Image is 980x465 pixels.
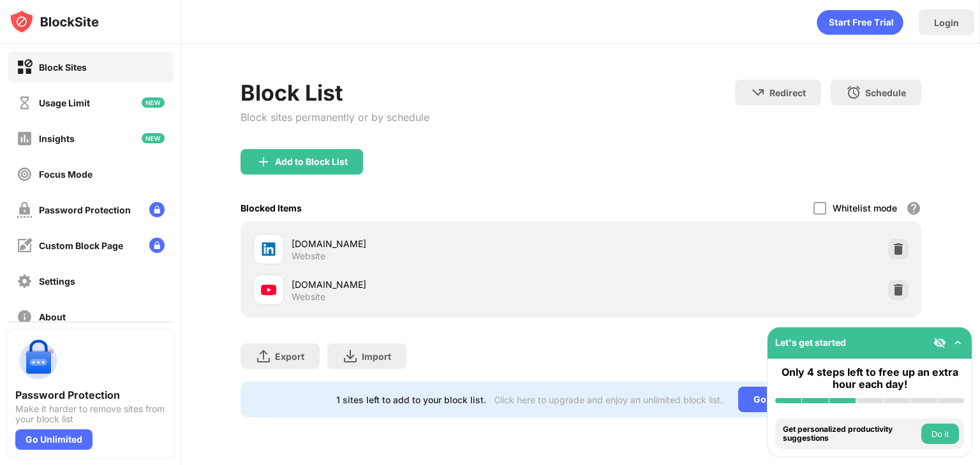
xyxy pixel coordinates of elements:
[39,62,87,73] div: Block Sites
[17,166,33,182] img: focus-off.svg
[39,276,75,287] div: Settings
[833,203,897,213] div: Whitelist mode
[241,203,302,213] div: Blocked Items
[142,133,165,143] img: new-icon.svg
[921,424,959,444] button: Do it
[17,202,33,218] img: password-protection-off.svg
[275,157,348,167] div: Add to Block List
[17,238,33,254] img: customize-block-page-off.svg
[39,240,123,251] div: Custom Block Page
[241,111,429,124] div: Block sites permanently or by schedule
[336,394,486,405] div: 1 sites left to add to your block list.
[769,87,806,98] div: Redirect
[494,394,723,405] div: Click here to upgrade and enjoy an unlimited block list.
[292,278,581,291] div: [DOMAIN_NAME]
[775,366,964,390] div: Only 4 steps left to free up an extra hour each day!
[241,80,429,106] div: Block List
[775,337,846,348] div: Let's get started
[39,133,75,144] div: Insights
[261,282,276,297] img: favicons
[39,169,93,180] div: Focus Mode
[17,59,33,75] img: block-on.svg
[15,338,61,383] img: push-password-protection.svg
[738,387,826,412] div: Go Unlimited
[15,389,166,401] div: Password Protection
[362,351,391,362] div: Import
[292,291,325,303] div: Website
[783,425,918,443] div: Get personalized productivity suggestions
[39,311,66,322] div: About
[292,250,325,262] div: Website
[17,95,33,111] img: time-usage-off.svg
[39,204,131,215] div: Password Protection
[261,241,276,257] img: favicons
[15,404,166,424] div: Make it harder to remove sites from your block list
[149,238,165,253] img: lock-menu.svg
[142,97,165,108] img: new-icon.svg
[149,202,165,217] img: lock-menu.svg
[951,336,964,349] img: omni-setup-toggle.svg
[15,429,93,450] div: Go Unlimited
[39,97,90,108] div: Usage Limit
[275,351,304,362] div: Export
[17,131,33,147] img: insights-off.svg
[17,273,33,289] img: settings-off.svg
[9,9,99,34] img: logo-blocksite.svg
[934,17,959,28] div: Login
[933,336,946,349] img: eye-not-visible.svg
[817,10,903,35] div: animation
[292,237,581,250] div: [DOMAIN_NAME]
[865,87,906,98] div: Schedule
[17,309,33,325] img: about-off.svg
